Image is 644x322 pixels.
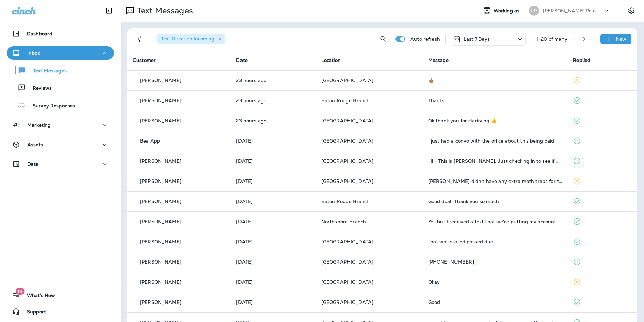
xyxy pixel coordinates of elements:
div: 1 - 20 of many [537,36,568,42]
div: Good deal! Thank you so much [428,199,562,204]
p: [PERSON_NAME] [140,78,181,83]
p: Sep 15, 2025 12:06 PM [236,158,310,164]
p: Reviews [26,85,52,92]
button: 19What's New [7,289,114,302]
p: [PERSON_NAME] Pest Control [543,8,603,13]
p: Sep 15, 2025 02:37 PM [236,98,310,103]
button: Assets [7,138,114,151]
p: [PERSON_NAME] [140,199,181,204]
button: Support [7,305,114,318]
p: New [616,36,626,42]
p: Sep 15, 2025 08:25 AM [236,219,310,224]
p: [PERSON_NAME] [140,239,181,244]
span: Location [321,57,341,63]
p: [PERSON_NAME] [140,178,181,184]
span: Text Direction : Incoming [161,36,214,42]
span: Customer [133,57,156,63]
p: Sep 15, 2025 02:35 PM [236,118,310,123]
span: Northshore Branch [321,218,366,225]
p: [PERSON_NAME] [140,259,181,265]
span: [GEOGRAPHIC_DATA] [321,77,373,83]
button: Collapse Sidebar [100,4,118,17]
p: Auto refresh [410,36,440,42]
p: Sep 15, 2025 12:02 PM [236,178,310,184]
button: Search Messages [377,32,390,46]
p: [PERSON_NAME] [140,98,181,103]
p: Text Messages [26,68,67,74]
button: Survey Responses [7,98,114,112]
button: Dashboard [7,27,114,40]
p: Text Messages [134,6,193,16]
p: Sep 15, 2025 03:17 PM [236,78,310,83]
span: Baton Rouge Branch [321,97,370,104]
p: Data [27,161,39,167]
span: [GEOGRAPHIC_DATA] [321,118,373,124]
p: [PERSON_NAME] [140,299,181,305]
div: LP [529,6,539,16]
span: [GEOGRAPHIC_DATA] [321,158,373,164]
p: [PERSON_NAME] [140,118,181,123]
div: Good [428,299,562,305]
button: Filters [133,32,146,46]
p: [PERSON_NAME] [140,279,181,285]
button: Marketing [7,118,114,132]
button: Text Messages [7,63,114,77]
p: Marketing [27,122,51,128]
p: Sep 13, 2025 10:28 AM [236,259,310,265]
div: I just had a convo with the office about this being paid. [428,138,562,144]
p: Sep 15, 2025 01:38 PM [236,138,310,144]
div: Yes but I received a text that we're putting my account on hold for non payment [428,219,562,224]
div: 👍🏽 [428,78,562,83]
div: 509-630-0111 [428,259,562,265]
button: Data [7,157,114,171]
div: that was stated passed due .. [428,239,562,244]
p: Sep 14, 2025 12:11 PM [236,239,310,244]
button: Settings [625,5,637,17]
span: [GEOGRAPHIC_DATA] [321,259,373,265]
p: Inbox [27,50,40,56]
p: [PERSON_NAME] [140,158,181,164]
span: [GEOGRAPHIC_DATA] [321,138,373,144]
p: Sep 11, 2025 01:19 PM [236,299,310,305]
div: Text Direction:Incoming [157,34,225,44]
span: [GEOGRAPHIC_DATA] [321,299,373,305]
div: Hi - This is Andrea Legge. Just checking in to see if my monthly pest control visit has happened ... [428,158,562,164]
p: Assets [27,142,43,147]
span: [GEOGRAPHIC_DATA] [321,239,373,245]
p: Sep 15, 2025 08:49 AM [236,199,310,204]
span: Baton Rouge Branch [321,198,370,204]
span: 19 [15,288,24,295]
span: Date [236,57,248,63]
span: [GEOGRAPHIC_DATA] [321,178,373,184]
p: Survey Responses [26,103,75,109]
p: Last 7 Days [464,36,490,42]
div: Ok thank you for clarifying 👍 [428,118,562,123]
span: Replied [573,57,590,63]
div: Garrett didn't have any extra moth traps for the pantry when he came by and treated. How do I sub... [428,178,562,184]
span: What's New [20,293,55,301]
p: [PERSON_NAME] [140,219,181,224]
span: [GEOGRAPHIC_DATA] [321,279,373,285]
span: Message [428,57,449,63]
span: Support [20,309,46,317]
button: Inbox [7,46,114,60]
p: Dashboard [27,31,52,36]
span: Working as: [494,8,522,14]
div: Thanks [428,98,562,103]
p: Sep 12, 2025 02:00 PM [236,279,310,285]
div: Okay [428,279,562,285]
p: Bea App [140,138,160,144]
button: Reviews [7,81,114,95]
